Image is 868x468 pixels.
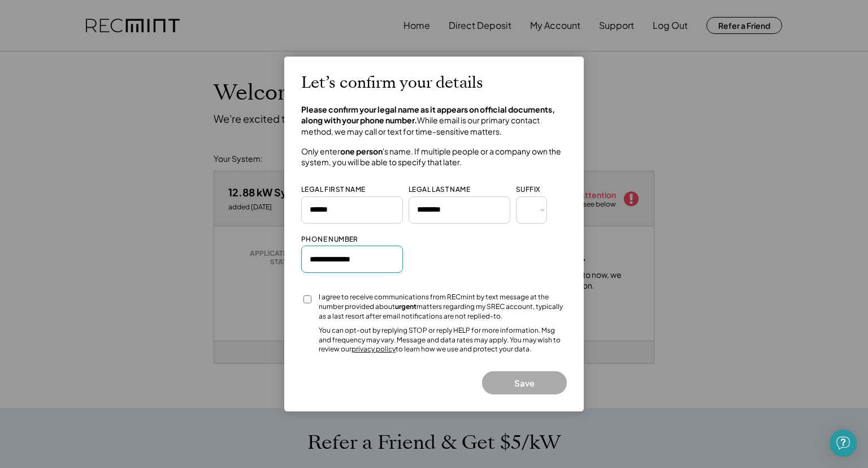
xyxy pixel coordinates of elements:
div: I agree to receive communications from RECmint by text message at the number provided about matte... [319,293,567,321]
strong: Please confirm your legal name as it appears on official documents, along with your phone number. [301,104,556,126]
div: SUFFIX [516,185,540,195]
a: privacy policy [351,345,396,353]
h4: Only enter 's name. If multiple people or a company own the system, you will be able to specify t... [301,146,567,168]
strong: urgent [395,302,416,311]
h4: While email is our primary contact method, we may call or text for time-sensitive matters. [301,104,567,138]
div: LEGAL FIRST NAME [301,185,365,195]
button: Save [482,371,567,394]
strong: one person [340,146,383,156]
div: LEGAL LAST NAME [409,185,470,195]
div: Open Intercom Messenger [830,430,857,457]
div: You can opt-out by replying STOP or reply HELP for more information. Msg and frequency may vary. ... [319,326,567,354]
div: PHONE NUMBER [301,235,358,244]
h2: Let’s confirm your details [301,74,483,93]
